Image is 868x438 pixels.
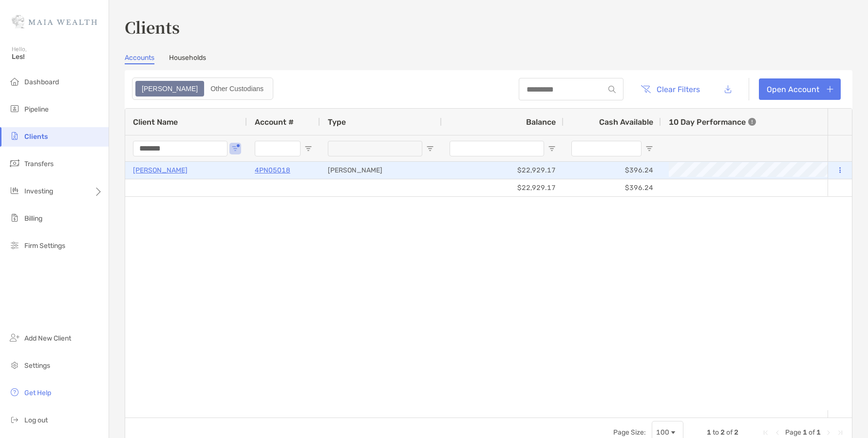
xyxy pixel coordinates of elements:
img: clients icon [9,130,20,142]
span: Billing [24,214,42,223]
span: Balance [526,117,556,127]
span: 1 [803,428,807,437]
div: [PERSON_NAME] [320,162,442,179]
div: $22,929.17 [442,162,564,179]
div: Last Page [836,429,844,437]
a: Households [169,54,206,64]
img: get-help icon [9,386,20,398]
div: First Page [762,429,770,437]
span: of [726,428,733,437]
input: Account # Filter Input [255,141,301,156]
span: Firm Settings [24,242,65,250]
img: dashboard icon [9,76,20,87]
div: Other Custodians [205,82,269,95]
span: Add New Client [24,334,71,343]
span: Dashboard [24,78,59,86]
img: transfers icon [9,157,20,169]
span: 1 [816,428,821,437]
div: 100 [656,428,669,437]
a: Open Account [759,78,841,100]
span: Get Help [24,389,51,397]
button: Open Filter Menu [304,145,312,152]
span: to [713,428,719,437]
img: investing icon [9,185,20,196]
img: add_new_client icon [9,332,20,343]
span: Log out [24,416,48,424]
div: Previous Page [774,429,781,437]
div: $396.24 [564,179,661,196]
div: segmented control [132,77,273,100]
input: Client Name Filter Input [133,141,227,156]
span: Pipeline [24,105,49,114]
img: logout icon [9,414,20,425]
a: [PERSON_NAME] [133,164,188,176]
img: settings icon [9,359,20,371]
div: $22,929.17 [442,179,564,196]
span: Cash Available [599,117,653,127]
button: Open Filter Menu [426,145,434,152]
h3: Clients [125,16,852,38]
span: 2 [734,428,738,437]
span: Type [328,117,346,127]
img: billing icon [9,212,20,224]
div: 10 Day Performance [669,109,756,135]
span: Settings [24,362,50,370]
span: Account # [255,117,294,127]
button: Open Filter Menu [231,145,239,152]
a: Accounts [125,54,154,64]
span: Page [785,428,801,437]
span: Client Name [133,117,178,127]
span: Clients [24,133,48,141]
span: of [809,428,815,437]
button: Clear Filters [633,78,707,100]
span: 2 [720,428,725,437]
a: 4PN05018 [255,164,290,176]
input: Cash Available Filter Input [571,141,642,156]
input: Balance Filter Input [450,141,544,156]
img: pipeline icon [9,103,20,114]
span: Investing [24,187,53,195]
span: 1 [707,428,711,437]
button: Open Filter Menu [548,145,556,152]
div: $396.24 [564,162,661,179]
span: Les! [12,53,103,61]
img: input icon [608,86,616,93]
img: firm-settings icon [9,239,20,251]
div: Zoe [136,82,203,95]
button: Open Filter Menu [645,145,653,152]
div: Page Size: [613,428,646,437]
div: Next Page [825,429,832,437]
span: Transfers [24,160,54,168]
img: Zoe Logo [12,4,97,39]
